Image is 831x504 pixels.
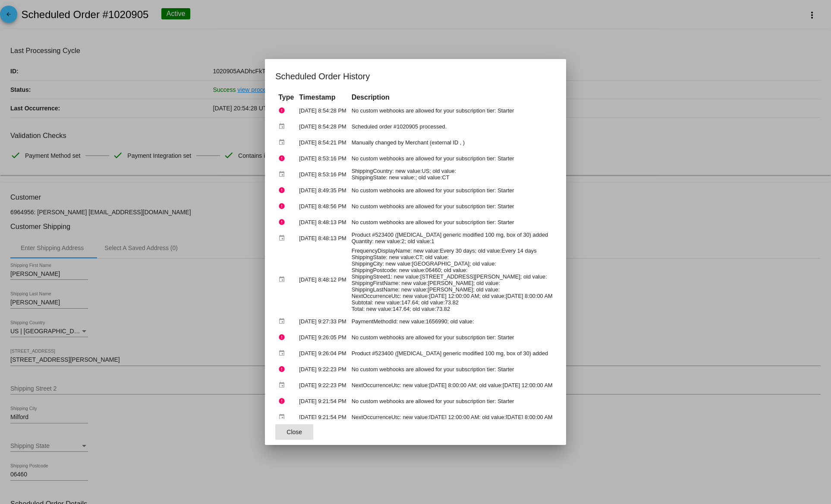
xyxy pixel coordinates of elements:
[275,69,556,83] h1: Scheduled Order History
[349,330,555,345] td: No custom webhooks are allowed for your subscription tier: Starter
[297,394,348,409] td: [DATE] 9:21:54 PM
[297,231,348,246] td: [DATE] 8:48:13 PM
[297,151,348,166] td: [DATE] 8:53:16 PM
[286,429,302,435] span: Close
[349,314,555,329] td: PaymentMethodId: new value:1656990; old value:
[297,330,348,345] td: [DATE] 9:26:05 PM
[349,93,555,102] th: Description
[297,93,348,102] th: Timestamp
[349,378,555,393] td: NextOccurrenceUtc: new value:[DATE] 8:00:00 AM; old value:[DATE] 12:00:00 AM
[278,363,289,376] mat-icon: error
[297,135,348,150] td: [DATE] 8:54:21 PM
[297,103,348,118] td: [DATE] 8:54:28 PM
[278,379,289,392] mat-icon: event
[349,394,555,409] td: No custom webhooks are allowed for your subscription tier: Starter
[278,232,289,245] mat-icon: event
[297,362,348,377] td: [DATE] 9:22:23 PM
[349,231,555,246] td: Product #523400 ([MEDICAL_DATA] generic modified 100 mg, box of 30) added Quantity: new value:2; ...
[275,424,313,440] button: Close dialog
[278,200,289,213] mat-icon: error
[278,152,289,165] mat-icon: error
[276,93,296,102] th: Type
[278,216,289,229] mat-icon: error
[297,410,348,425] td: [DATE] 9:21:54 PM
[349,199,555,214] td: No custom webhooks are allowed for your subscription tier: Starter
[349,410,555,425] td: NextOccurrenceUtc: new value:[DATE] 12:00:00 AM; old value:[DATE] 8:00:00 AM
[349,346,555,361] td: Product #523400 ([MEDICAL_DATA] generic modified 100 mg, box of 30) added
[278,410,289,424] mat-icon: event
[278,104,289,117] mat-icon: error
[278,184,289,197] mat-icon: error
[349,247,555,313] td: FrequencyDisplayName: new value:Every 30 days; old value:Every 14 days ShippingState: new value:C...
[349,103,555,118] td: No custom webhooks are allowed for your subscription tier: Starter
[297,119,348,134] td: [DATE] 8:54:28 PM
[297,247,348,313] td: [DATE] 8:48:12 PM
[349,215,555,230] td: No custom webhooks are allowed for your subscription tier: Starter
[297,215,348,230] td: [DATE] 8:48:13 PM
[349,119,555,134] td: Scheduled order #1020905 processed.
[278,315,289,328] mat-icon: event
[278,331,289,344] mat-icon: error
[278,347,289,360] mat-icon: event
[278,394,289,408] mat-icon: error
[297,183,348,198] td: [DATE] 8:49:35 PM
[278,273,289,286] mat-icon: event
[297,167,348,182] td: [DATE] 8:53:16 PM
[297,378,348,393] td: [DATE] 9:22:23 PM
[349,362,555,377] td: No custom webhooks are allowed for your subscription tier: Starter
[278,136,289,149] mat-icon: event
[278,120,289,133] mat-icon: event
[278,168,289,181] mat-icon: event
[349,151,555,166] td: No custom webhooks are allowed for your subscription tier: Starter
[297,199,348,214] td: [DATE] 8:48:56 PM
[349,135,555,150] td: Manually changed by Merchant (external ID , )
[349,167,555,182] td: ShippingCountry: new value:US; old value: ShippingState: new value:; old value:CT
[297,314,348,329] td: [DATE] 9:27:33 PM
[297,346,348,361] td: [DATE] 9:26:04 PM
[349,183,555,198] td: No custom webhooks are allowed for your subscription tier: Starter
